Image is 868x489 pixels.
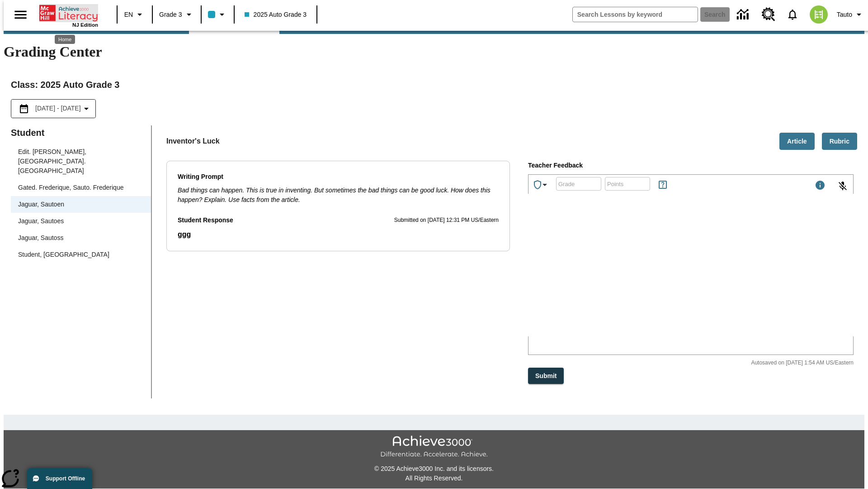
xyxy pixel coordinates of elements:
[605,172,650,196] input: Points: Must be equal to or less than 25.
[380,436,488,459] img: Achieve3000 Differentiate Accelerate Achieve
[4,7,132,15] p: zvGODZ
[159,10,182,19] span: Grade 3
[815,180,826,192] div: Maximum 1000 characters Press Escape to exit toolbar and use left and right arrow keys to access ...
[556,172,601,196] input: Grade: Letters, numbers, %, + and - are allowed.
[804,3,833,26] button: Select a new avatar
[573,7,698,22] input: search field
[178,229,499,240] p: ggg
[11,230,151,246] div: Jaguar, Sautoss
[394,216,499,225] p: Submitted on [DATE] 12:31 PM US/Eastern
[11,246,151,263] div: Student, [GEOGRAPHIC_DATA]
[156,6,198,23] button: Grade: Grade 3, Select a grade
[72,22,98,28] span: NJ Edition
[11,196,151,213] div: Jaguar, Sautoen
[18,147,144,176] div: Edit. [PERSON_NAME], [GEOGRAPHIC_DATA]. [GEOGRAPHIC_DATA]
[832,175,854,197] button: Click to activate and allow voice recognition
[528,176,554,194] button: Achievements
[18,183,123,192] div: Gated. Frederique, Sauto. Frederique
[55,35,75,44] div: Home
[731,2,756,27] a: Data Center
[7,1,34,28] button: Open side menu
[18,250,109,259] div: Student, [GEOGRAPHIC_DATA]
[810,5,828,24] img: avatar image
[27,468,92,489] button: Support Offline
[528,368,564,384] button: Submit
[18,200,64,209] div: Jaguar, Sautoen
[11,144,151,179] div: Edit. [PERSON_NAME], [GEOGRAPHIC_DATA]. [GEOGRAPHIC_DATA]
[733,359,854,368] p: Autosaved on [DATE] 1:54 AM US/Eastern
[756,2,781,27] a: Resource Center, Will open in new tab
[245,10,307,19] span: 2025 Auto Grade 3
[654,176,672,194] button: Rules for Earning Points and Achievements, Will open in new tab
[822,133,857,150] button: Rubric, Will open in new tab
[39,4,98,22] a: Home
[528,161,854,171] p: Teacher Feedback
[11,179,151,196] div: Gated. Frederique, Sauto. Frederique
[178,216,233,225] p: Student Response
[18,216,64,226] div: Jaguar, Sautoes
[124,10,133,19] span: EN
[166,136,220,147] p: Inventor's Luck
[178,229,499,240] p: Student Response
[11,125,151,140] p: Student
[120,6,149,23] button: Language: EN, Select a language
[779,133,815,150] button: Article, Will open in new tab
[11,77,857,92] h2: Class : 2025 Auto Grade 3
[556,177,601,191] div: Grade: Letters, numbers, %, + and - are allowed.
[15,103,92,114] button: Select the date range menu item
[81,103,92,114] svg: Collapse Date Range Filter
[833,6,868,23] button: Profile/Settings
[46,475,85,482] span: Support Offline
[39,3,98,28] div: Home
[4,7,132,15] body: Type your response here.
[11,213,151,230] div: Jaguar, Sautoes
[35,104,81,113] span: [DATE] - [DATE]
[178,172,499,182] p: Writing Prompt
[781,3,804,26] a: Notifications
[4,464,864,474] p: © 2025 Achieve3000 Inc. and its licensors.
[178,186,499,205] p: Bad things can happen. This is true in inventing. But sometimes the bad things can be good luck. ...
[4,43,864,60] h1: Grading Center
[204,6,231,23] button: Class color is light blue. Change class color
[605,177,650,191] div: Points: Must be equal to or less than 25.
[837,10,852,19] span: Tauto
[18,233,63,243] div: Jaguar, Sautoss
[4,474,864,483] p: All Rights Reserved.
